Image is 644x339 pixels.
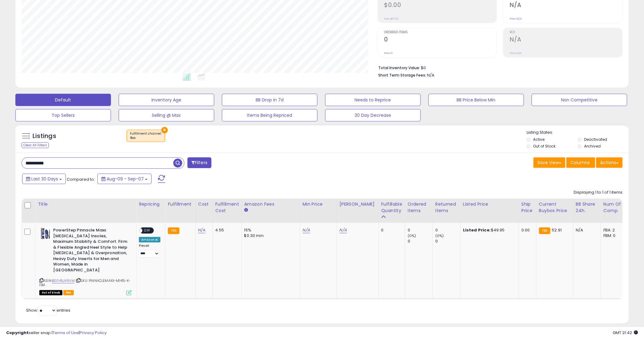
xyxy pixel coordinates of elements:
span: Aug-09 - Sep-07 [107,176,144,182]
div: Amazon AI [139,237,160,242]
button: × [161,127,168,133]
div: Fulfillable Quantity [381,201,402,214]
small: Prev: $0.00 [384,17,399,21]
button: Inventory Age [119,94,214,106]
span: Columns [570,160,590,166]
small: FBA [539,227,550,234]
a: Terms of Use [53,330,79,336]
div: Repricing [139,201,163,207]
div: 0 [408,238,433,244]
div: Fulfillment Cost [215,201,239,214]
h2: N/A [510,2,622,10]
div: Clear All Filters [22,142,49,148]
small: FBA [168,227,179,234]
span: 2025-10-8 21:42 GMT [613,330,638,336]
button: Default [15,94,111,106]
div: 0 [435,227,460,233]
span: Last 30 Days [31,176,58,182]
span: Show: entries [26,307,70,313]
div: Ordered Items [408,201,430,214]
span: Compared to: [67,176,95,182]
button: Filters [187,157,211,168]
small: Prev: N/A [510,51,522,55]
div: ASIN: [39,227,132,295]
div: 0.00 [521,227,532,233]
label: Archived [584,144,601,149]
div: Displaying 1 to 1 of 1 items [574,190,622,195]
div: [PERSON_NAME] [340,201,376,207]
li: $0 [379,64,618,71]
label: Out of Stock [533,144,556,149]
button: Top Sellers [15,109,111,121]
div: Current Buybox Price [539,201,571,214]
button: BB Drop in 7d [222,94,317,106]
div: 4.55 [215,227,237,233]
div: Listed Price [463,201,516,207]
div: FBA: 2 [603,227,624,233]
span: ROI [510,31,622,34]
img: 516aQUtb9bL._SL40_.jpg [39,227,52,240]
a: B0045JA9VM [52,278,75,283]
div: 0 [435,238,460,244]
small: (0%) [435,233,444,238]
button: Aug-09 - Sep-07 [97,174,151,184]
small: Amazon Fees. [244,207,248,213]
p: Listing States: [527,130,629,136]
div: 0 [408,227,433,233]
a: Privacy Policy [80,330,107,336]
a: N/A [198,227,206,233]
h2: 0 [384,36,497,44]
div: Returned Items [435,201,458,214]
button: Save View [533,157,565,168]
button: 30 Day Decrease [325,109,421,121]
button: Columns [566,157,595,168]
a: N/A [340,227,347,233]
small: Prev: 0 [384,51,393,55]
b: Short Term Storage Fees: [379,73,426,78]
div: BB Share 24h. [576,201,598,214]
span: N/A [427,72,435,78]
button: Actions [596,157,622,168]
button: BB Price Below Min [428,94,524,106]
span: Fulfillment channel : [130,131,162,140]
span: OFF [142,228,152,233]
span: Ordered Items [384,31,497,34]
h2: N/A [510,36,622,44]
b: Total Inventory Value: [379,65,420,70]
button: Selling @ Max [119,109,214,121]
div: $49.95 [463,227,514,233]
small: Prev: N/A [510,17,522,21]
button: Needs to Reprice [325,94,421,106]
div: FBM: 0 [603,233,624,238]
label: Active [533,137,544,142]
div: fba [130,136,162,140]
strong: Copyright [6,330,29,336]
label: Deactivated [584,137,607,142]
span: 52.91 [552,227,562,233]
div: Num of Comp. [603,201,626,214]
span: | SKU: PINNACLEMAXX-M1415-K-FBA [39,278,131,287]
span: All listings that are currently out of stock and unavailable for purchase on Amazon [39,290,62,295]
div: Ship Price [521,201,534,214]
div: Preset: [139,244,160,258]
div: 15% [244,227,295,233]
a: N/A [303,227,310,233]
span: FBA [63,290,74,295]
small: (0%) [408,233,416,238]
div: N/A [576,227,596,233]
div: Cost [198,201,210,207]
b: PowerStep Pinnacle Maxx [MEDICAL_DATA] Insoles, Maximum Stability & Comfort. Firm & Flexible Angl... [53,227,128,275]
h2: $0.00 [384,2,497,10]
button: Non Competitive [532,94,627,106]
button: Items Being Repriced [222,109,317,121]
div: Fulfillment [168,201,193,207]
div: $0.30 min [244,233,295,238]
div: Amazon Fees [244,201,297,207]
div: seller snap | | [6,330,107,336]
div: 0 [381,227,400,233]
div: Title [38,201,134,207]
button: Last 30 Days [22,174,66,184]
b: Listed Price: [463,227,491,233]
div: Min Price [303,201,334,207]
h5: Listings [33,132,56,140]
